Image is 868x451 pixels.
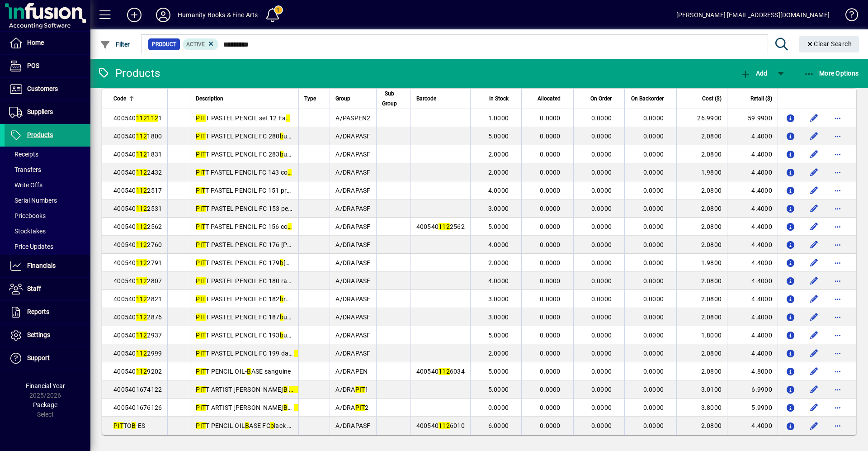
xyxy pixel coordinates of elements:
[591,133,612,140] span: 0.0000
[136,350,147,357] em: 112
[727,181,778,199] td: 4.4000
[9,181,42,189] span: Write Offs
[113,313,162,321] span: 400540 2876
[727,218,778,236] td: 4.4000
[807,237,821,252] button: Edit
[830,129,845,143] button: More options
[643,223,664,230] span: 0.0000
[5,324,90,347] a: Settings
[27,331,50,338] span: Settings
[807,346,821,361] button: Edit
[740,70,767,77] span: Add
[5,55,90,77] a: POS
[807,201,821,216] button: Edit
[5,223,90,239] a: Stocktakes
[335,368,368,375] span: A/DRAPEN
[5,301,90,323] a: Reports
[196,169,353,176] span: T PASTEL PENCIL FC 143 co alt [PERSON_NAME]
[196,277,206,285] em: PIT
[27,285,41,292] span: Staff
[676,308,727,326] td: 2.0800
[807,256,821,270] button: Edit
[136,223,147,230] em: 112
[113,277,162,285] span: 400540 2807
[591,295,612,303] span: 0.0000
[283,386,288,393] em: B
[540,368,561,375] span: 0.0000
[488,114,509,122] span: 1.0000
[527,94,569,104] div: Allocated
[27,39,44,46] span: Home
[727,163,778,181] td: 4.4000
[631,94,664,104] span: On Backorder
[196,295,206,303] em: PIT
[196,313,311,321] span: T PASTEL PENCIL FC 187 urn ochre
[280,133,283,140] em: b
[591,277,612,285] span: 0.0000
[830,201,845,216] button: More options
[196,94,293,104] div: Description
[26,382,65,389] span: Financial Year
[178,8,258,22] div: Humanity Books & Fine Arts
[186,41,205,47] span: Active
[540,114,561,122] span: 0.0000
[27,354,50,361] span: Support
[643,332,664,339] span: 0.0000
[489,94,509,104] span: In Stock
[807,165,821,180] button: Edit
[676,109,727,127] td: 26.9900
[830,183,845,198] button: More options
[727,362,778,380] td: 4.8000
[643,313,664,321] span: 0.0000
[196,151,206,158] em: PIT
[136,277,147,285] em: 112
[488,295,509,303] span: 3.0000
[802,65,861,81] button: More Options
[196,368,291,375] span: T PENCIL OIL- ASE sanguine
[807,147,821,161] button: Edit
[676,127,727,145] td: 2.0800
[5,101,90,123] a: Suppliers
[5,278,90,300] a: Staff
[120,7,149,23] button: Add
[136,114,147,122] em: 112
[196,169,205,176] em: PiT
[280,295,283,303] em: b
[196,313,206,321] em: PIT
[136,205,147,212] em: 112
[196,332,206,339] em: PIT
[830,328,845,342] button: More options
[196,350,206,357] em: PIT
[727,380,778,399] td: 6.9900
[676,181,727,199] td: 2.0800
[113,386,162,393] span: 4005401674122
[136,241,147,248] em: 112
[113,169,162,176] span: 400540 2432
[97,66,160,81] div: Products
[807,219,821,234] button: Edit
[98,36,132,52] button: Filter
[196,133,316,140] span: T PASTEL PENCIL FC 280 urnt um er
[27,108,53,115] span: Suppliers
[113,241,162,248] span: 400540 2760
[196,295,316,303] span: T PASTEL PENCIL FC 182 rown ochre
[196,133,206,140] em: PIT
[630,94,672,104] div: On Backorder
[196,277,312,285] span: T PASTEL PENCIL FC 180 raw um er
[9,151,38,158] span: Receipts
[113,94,126,104] span: Code
[590,94,612,104] span: On Order
[439,223,450,230] em: 112
[136,169,147,176] em: 112
[643,386,664,393] span: 0.0000
[591,368,612,375] span: 0.0000
[676,145,727,163] td: 2.0800
[5,162,90,177] a: Transfers
[113,187,162,194] span: 400540 2517
[727,236,778,254] td: 4.4000
[113,350,162,357] span: 400540 2999
[540,205,561,212] span: 0.0000
[5,147,90,162] a: Receipts
[540,295,561,303] span: 0.0000
[591,350,612,357] span: 0.0000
